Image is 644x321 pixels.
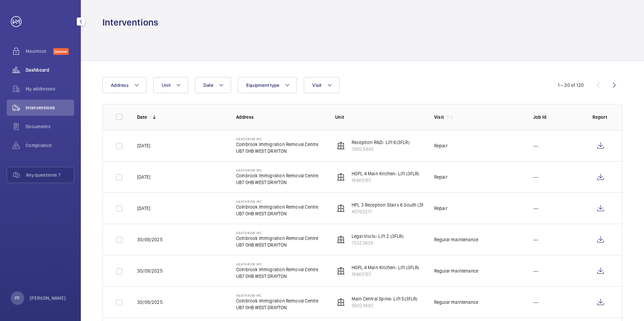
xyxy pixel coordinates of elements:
[335,114,423,120] p: Unit
[26,85,74,92] span: My addresses
[352,208,431,215] p: 40765217
[111,82,129,88] span: Address
[236,137,319,141] p: Heathrow IRC
[337,142,345,150] img: elevator.svg
[352,295,418,302] p: Main Central Spine- Lift 5(3FLR)
[304,77,339,93] button: Visit
[236,200,319,204] p: Heathrow IRC
[236,148,319,154] p: UB7 0HB WEST DRAYTON
[352,240,404,246] p: 75323639
[337,173,345,181] img: elevator.svg
[137,299,163,306] p: 30/09/2025
[236,231,319,235] p: Heathrow IRC
[137,205,150,212] p: [DATE]
[558,82,584,88] div: 1 – 30 of 120
[352,302,418,309] p: 56024682
[236,235,319,242] p: Colnbrook Immigration Removal Centre
[434,142,448,149] div: Repair
[238,77,297,93] button: Equipment type
[352,177,419,184] p: 18460197
[137,174,150,180] p: [DATE]
[352,146,410,152] p: 39929440
[236,293,319,297] p: Heathrow IRC
[352,202,431,208] p: HPL 3 Reception Stairs 6 South (3FLR)
[352,170,419,177] p: HGPL 4 Main Kitchen- Lift (3FLR)
[236,141,319,148] p: Colnbrook Immigration Removal Centre
[236,273,319,280] p: UB7 0HB WEST DRAYTON
[434,267,478,274] div: Regular maintenance
[195,77,231,93] button: Date
[352,264,419,271] p: HGPL 4 Main Kitchen- Lift (3FLR)
[26,104,74,111] span: Interventions
[434,236,478,243] div: Regular maintenance
[236,168,319,172] p: Heathrow IRC
[26,123,74,130] span: Documents
[15,295,20,301] p: PF
[592,114,609,120] p: Report
[533,299,539,306] p: ---
[236,262,319,266] p: Heathrow IRC
[533,114,582,120] p: Job Id
[434,174,448,180] div: Repair
[236,304,319,311] p: UB7 0HB WEST DRAYTON
[26,67,74,73] span: Dashboard
[337,298,345,306] img: elevator.svg
[236,114,324,120] p: Address
[53,48,69,55] span: Discover
[337,236,345,244] img: elevator.svg
[246,82,280,88] span: Equipment type
[337,267,345,275] img: elevator.svg
[533,236,539,243] p: ---
[352,233,404,240] p: Legal Visits- Lift 2 (3FLR)
[26,48,53,55] span: Maximize
[236,204,319,210] p: Colnbrook Immigration Removal Centre
[352,139,410,146] p: Reception R&D- Lift 6(3FLR)
[337,204,345,212] img: elevator.svg
[434,299,478,306] div: Regular maintenance
[236,210,319,217] p: UB7 0HB WEST DRAYTON
[137,142,150,149] p: [DATE]
[137,236,163,243] p: 30/09/2025
[26,172,74,178] span: Any questions ?
[162,82,170,88] span: Unit
[137,114,147,120] p: Date
[434,205,448,212] div: Repair
[30,295,66,301] p: [PERSON_NAME]
[312,82,321,88] span: Visit
[533,142,539,149] p: ---
[137,267,163,274] p: 30/09/2025
[102,16,158,29] h1: Interventions
[236,266,319,273] p: Colnbrook Immigration Removal Centre
[533,205,539,212] p: ---
[236,172,319,179] p: Colnbrook Immigration Removal Centre
[236,242,319,248] p: UB7 0HB WEST DRAYTON
[153,77,188,93] button: Unit
[26,142,74,149] span: Compliance
[533,267,539,274] p: ---
[236,179,319,186] p: UB7 0HB WEST DRAYTON
[533,174,539,180] p: ---
[203,82,213,88] span: Date
[102,77,147,93] button: Address
[352,271,419,278] p: 18460197
[236,297,319,304] p: Colnbrook Immigration Removal Centre
[434,114,444,120] p: Visit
